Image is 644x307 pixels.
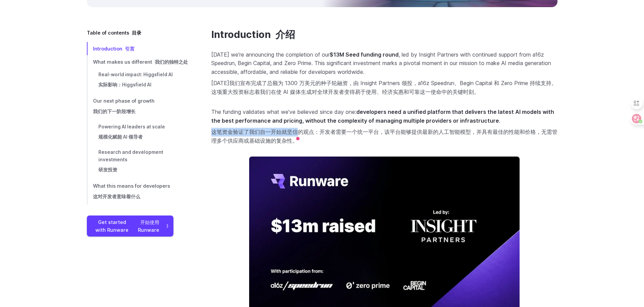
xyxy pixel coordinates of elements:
[93,98,154,114] span: Our next phase of growth
[87,216,173,237] a: Get started with Runware 开始使用 Runware
[93,193,140,200] font: 这对开发者意味着什么
[87,29,141,37] span: Table of contents
[87,121,190,146] a: Powering AI leaders at scale规模化赋能 AI 领导者
[93,59,188,65] span: What makes us different
[98,82,151,88] font: 实际影响：Higgsfield AI
[93,46,135,52] span: Introduction
[87,42,190,55] a: Introduction 引言
[211,80,557,96] font: [DATE]我们宣布完成了总额为 1300 万美元的种子轮融资，由 Insight Partners 领投，a16z Speedrun、Begin Capital 和 Zero Prime 持续...
[87,146,190,179] a: Research and development investments研发投资
[98,149,163,172] span: Research and development investments
[93,183,170,199] span: What this means for developers
[125,46,135,52] font: 引言
[138,219,160,233] font: 开始使用 Runware
[276,28,295,41] font: 介绍
[93,108,136,115] font: 我们的下一阶段增长
[98,124,165,140] span: Powering AI leaders at scale
[98,134,143,140] font: 规模化赋能 AI 领导者
[211,128,557,145] font: 这笔资金验证了我们自一开始就坚信的观点：开发者需要一个统一平台，该平台能够提供最新的人工智能模型，并具有最佳的性能和价格，无需管理多个供应商或基础设施的复杂性。
[211,50,557,99] p: [DATE] we're announcing the completion of our , led by Insight Partners with continued support fr...
[87,68,190,94] a: Real-world impact: Higgsfield AI实际影响：Higgsfield AI
[87,179,190,206] a: What this means for developers这对开发者意味着什么
[87,55,190,68] a: What makes us different 我们的独特之处
[98,72,173,87] span: Real-world impact: Higgsfield AI
[155,59,188,65] font: 我们的独特之处
[98,167,117,173] font: 研发投资
[211,108,554,124] strong: developers need a unified platform that delivers the latest AI models with the best performance a...
[132,30,141,36] font: 目录
[330,51,399,58] strong: $13M Seed funding round
[87,94,190,121] a: Our next phase of growth我们的下一阶段增长
[211,29,295,41] a: Introduction 介绍
[211,108,557,148] p: The funding validates what we've believed since day one: .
